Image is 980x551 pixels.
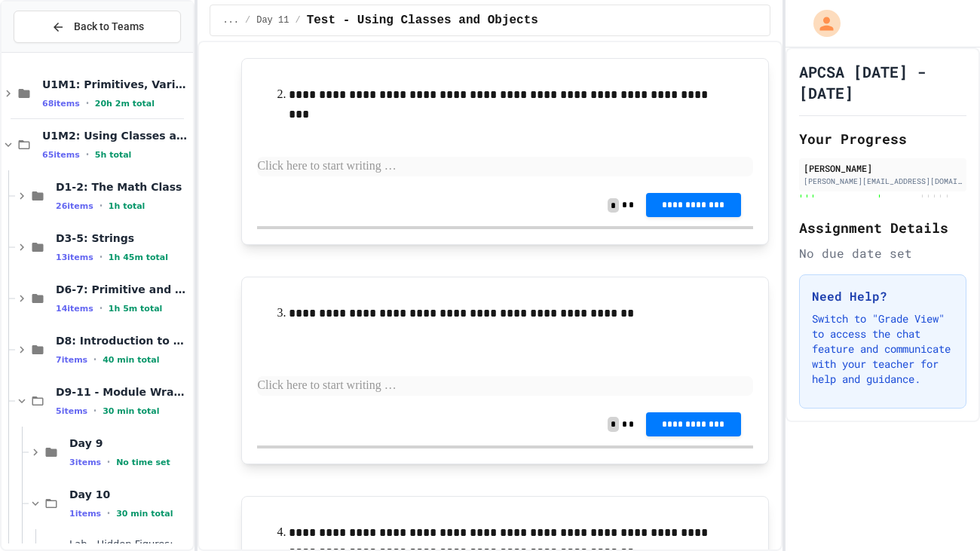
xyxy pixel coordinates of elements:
div: No due date set [799,244,966,262]
span: Back to Teams [74,19,144,35]
h3: Need Help? [812,287,954,305]
button: Back to Teams [14,11,181,43]
span: Day 9 [69,436,190,450]
span: 13 items [56,253,93,262]
span: 5 items [56,406,87,416]
span: D6-7: Primitive and Object Types [56,283,190,296]
span: • [100,302,103,314]
span: • [93,354,96,366]
div: [PERSON_NAME][EMAIL_ADDRESS][DOMAIN_NAME] [804,176,962,187]
h2: Assignment Details [799,217,966,238]
span: 7 items [56,355,87,365]
span: 14 items [56,304,93,314]
span: 1 items [69,509,101,519]
span: 65 items [42,150,80,160]
span: 1h 5m total [109,304,163,314]
span: D1-2: The Math Class [56,180,190,194]
span: Day 11 [256,14,289,26]
span: No time set [116,458,170,467]
div: [PERSON_NAME] [804,161,962,175]
span: • [100,251,103,263]
span: D8: Introduction to Algorithms [56,334,190,347]
span: 3 items [69,458,101,467]
span: 40 min total [103,355,159,365]
span: U1M2: Using Classes and Objects [42,129,190,142]
span: Lab - Hidden Figures: Orbital Velocity Calculator [69,538,190,551]
span: / [295,14,300,26]
span: 26 items [56,201,93,211]
span: 20h 2m total [95,99,155,109]
span: Test - Using Classes and Objects [307,11,538,29]
span: 5h total [95,150,132,160]
span: • [107,507,110,519]
h1: APCSA [DATE] - [DATE] [799,61,966,103]
p: Switch to "Grade View" to access the chat feature and communicate with your teacher for help and ... [812,311,954,387]
span: ... [222,14,239,26]
span: D3-5: Strings [56,231,190,245]
span: • [86,148,89,161]
span: Day 10 [69,488,190,501]
span: • [93,405,96,417]
span: / [245,14,250,26]
span: • [107,456,110,468]
span: 1h total [109,201,145,211]
span: • [86,97,89,109]
h2: Your Progress [799,128,966,149]
div: My Account [798,6,844,41]
span: 30 min total [103,406,159,416]
span: U1M1: Primitives, Variables, Basic I/O [42,78,190,91]
span: 1h 45m total [109,253,168,262]
span: D9-11 - Module Wrap Up [56,385,190,399]
span: 68 items [42,99,80,109]
span: • [100,200,103,212]
span: 30 min total [116,509,173,519]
